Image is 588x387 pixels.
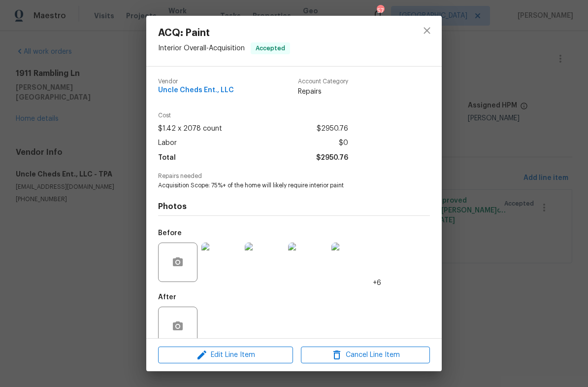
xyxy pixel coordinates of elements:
[317,122,348,136] span: $2950.76
[158,294,176,301] h5: After
[158,173,430,179] span: Repairs needed
[377,6,384,16] div: 57
[158,347,293,364] button: Edit Line Item
[301,347,430,364] button: Cancel Line Item
[158,202,430,211] h4: Photos
[158,28,290,38] span: ACQ: Paint
[158,230,182,237] h5: Before
[158,122,222,136] span: $1.42 x 2078 count
[252,43,289,53] span: Accepted
[415,19,439,42] button: close
[339,136,348,150] span: $0
[298,87,348,97] span: Repairs
[158,151,176,165] span: Total
[304,349,427,361] span: Cancel Line Item
[158,78,234,85] span: Vendor
[161,349,290,361] span: Edit Line Item
[158,45,245,52] span: Interior Overall - Acquisition
[158,181,403,190] span: Acquisition Scope: 75%+ of the home will likely require interior paint
[373,278,381,288] span: +6
[158,87,234,94] span: Uncle Cheds Ent., LLC
[158,112,348,119] span: Cost
[316,151,348,165] span: $2950.76
[298,78,348,85] span: Account Category
[158,136,177,150] span: Labor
